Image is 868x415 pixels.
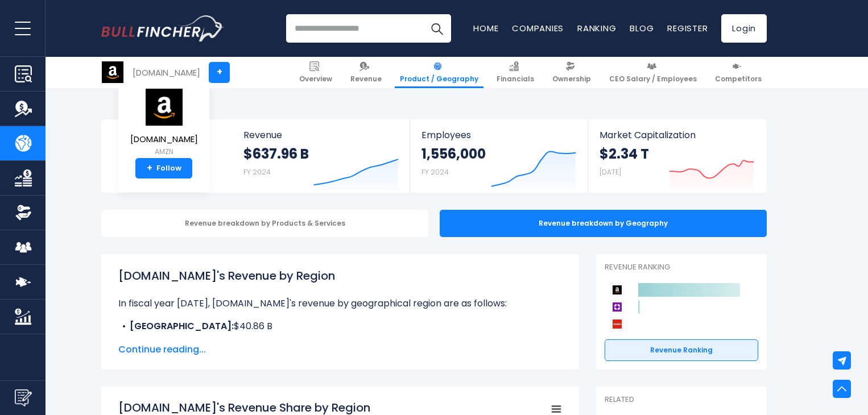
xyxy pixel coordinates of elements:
strong: $637.96 B [243,145,309,163]
span: CEO Salary / Employees [609,74,697,84]
img: AMZN logo [144,88,184,126]
img: Wayfair competitors logo [610,300,624,314]
strong: + [147,163,152,173]
span: [DOMAIN_NAME] [130,135,198,144]
span: Ownership [552,74,591,84]
h1: [DOMAIN_NAME]'s Revenue by Region [118,267,562,284]
a: CEO Salary / Employees [604,57,702,88]
small: FY 2024 [243,167,271,177]
div: Revenue breakdown by Products & Services [101,210,428,237]
img: AMZN logo [102,61,123,83]
span: Overview [299,74,332,84]
span: Product / Geography [400,74,478,84]
li: $40.86 B [118,319,562,333]
small: AMZN [130,147,198,157]
p: In fiscal year [DATE], [DOMAIN_NAME]'s revenue by geographical region are as follows: [118,297,562,310]
strong: $2.34 T [600,145,649,163]
span: Competitors [715,74,762,84]
div: [DOMAIN_NAME] [133,66,200,79]
b: International Segment: [130,333,237,346]
a: Home [473,22,498,34]
a: Ranking [577,22,616,34]
img: Amazon.com competitors logo [610,283,624,297]
li: $93.83 B [118,333,562,347]
a: Revenue Ranking [605,339,758,361]
a: Go to homepage [101,15,224,42]
a: Product / Geography [395,57,483,88]
a: +Follow [135,158,192,179]
img: Ownership [15,204,32,221]
small: [DATE] [600,167,621,177]
a: Revenue $637.96 B FY 2024 [232,119,410,193]
a: Ownership [547,57,596,88]
a: Blog [630,22,654,34]
div: Revenue breakdown by Geography [440,210,767,237]
a: Employees 1,556,000 FY 2024 [410,119,587,193]
img: AutoZone competitors logo [610,317,624,331]
a: + [209,62,230,83]
b: [GEOGRAPHIC_DATA]: [130,319,234,333]
span: Revenue [350,74,382,84]
button: Search [423,14,451,43]
a: [DOMAIN_NAME] AMZN [130,88,199,159]
a: Revenue [345,57,387,88]
span: Market Capitalization [600,130,754,140]
a: Register [667,22,708,34]
a: Financials [491,57,539,88]
span: Continue reading... [118,343,562,356]
a: Companies [512,22,564,34]
span: Financials [497,74,534,84]
p: Revenue Ranking [605,263,758,272]
span: Revenue [243,130,399,140]
small: FY 2024 [421,167,449,177]
a: Overview [294,57,337,88]
a: Competitors [710,57,767,88]
a: Market Capitalization $2.34 T [DATE] [588,119,766,193]
img: Bullfincher logo [101,15,224,42]
p: Related [605,395,758,405]
span: Employees [421,130,576,140]
strong: 1,556,000 [421,145,486,163]
a: Login [721,14,767,43]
